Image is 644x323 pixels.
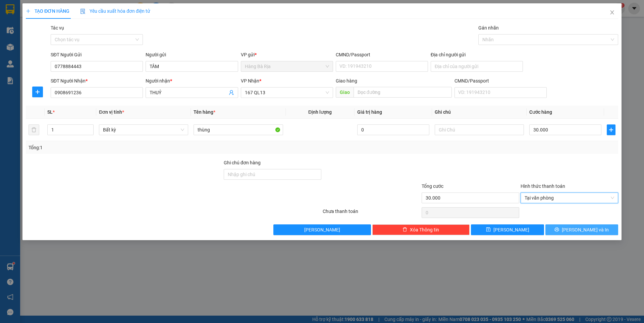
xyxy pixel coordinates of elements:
[146,77,238,85] div: Người nhận
[471,224,544,235] button: save[PERSON_NAME]
[51,77,143,85] div: SĐT Người Nhận
[486,227,491,232] span: save
[336,51,428,58] div: CMND/Passport
[229,90,234,95] span: user-add
[308,109,332,115] span: Định lượng
[51,51,143,58] div: SĐT Người Gửi
[493,226,529,233] span: [PERSON_NAME]
[357,124,429,135] input: 0
[422,183,443,189] span: Tổng cước
[322,208,421,219] div: Chưa thanh toán
[26,9,31,13] span: plus
[194,109,215,115] span: Tên hàng
[146,51,238,58] div: Người gửi
[224,160,261,165] label: Ghi chú đơn hàng
[354,87,452,98] input: Dọc đường
[51,25,64,31] label: Tác vụ
[194,124,283,135] input: VD: Bàn, Ghế
[554,227,559,232] span: printer
[402,227,407,232] span: delete
[562,226,609,233] span: [PERSON_NAME] và In
[431,61,523,72] input: Địa chỉ của người gửi
[29,124,39,135] button: delete
[245,88,329,98] span: 167 QL13
[80,8,150,14] span: Yêu cầu xuất hóa đơn điện tử
[47,109,53,115] span: SL
[545,224,618,235] button: printer[PERSON_NAME] và In
[607,127,615,132] span: plus
[478,25,499,31] label: Gán nhãn
[32,87,43,97] button: plus
[431,51,523,58] div: Địa chỉ người gửi
[357,109,382,115] span: Giá trị hàng
[529,109,552,115] span: Cước hàng
[336,87,354,98] span: Giao
[26,8,69,14] span: TẠO ĐƠN HÀNG
[33,89,43,95] span: plus
[103,125,184,135] span: Bất kỳ
[603,3,622,22] button: Close
[454,77,547,85] div: CMND/Passport
[609,10,615,15] span: close
[224,169,321,180] input: Ghi chú đơn hàng
[241,78,259,84] span: VP Nhận
[273,224,371,235] button: [PERSON_NAME]
[80,9,86,14] img: icon
[432,106,527,119] th: Ghi chú
[29,144,249,151] div: Tổng: 1
[521,183,565,189] label: Hình thức thanh toán
[99,109,124,115] span: Đơn vị tính
[304,226,340,233] span: [PERSON_NAME]
[410,226,439,233] span: Xóa Thông tin
[245,61,329,71] span: Hàng Bà Rịa
[372,224,470,235] button: deleteXóa Thông tin
[525,193,614,203] span: Tại văn phòng
[336,78,357,84] span: Giao hàng
[435,124,524,135] input: Ghi Chú
[607,124,615,135] button: plus
[241,51,333,58] div: VP gửi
